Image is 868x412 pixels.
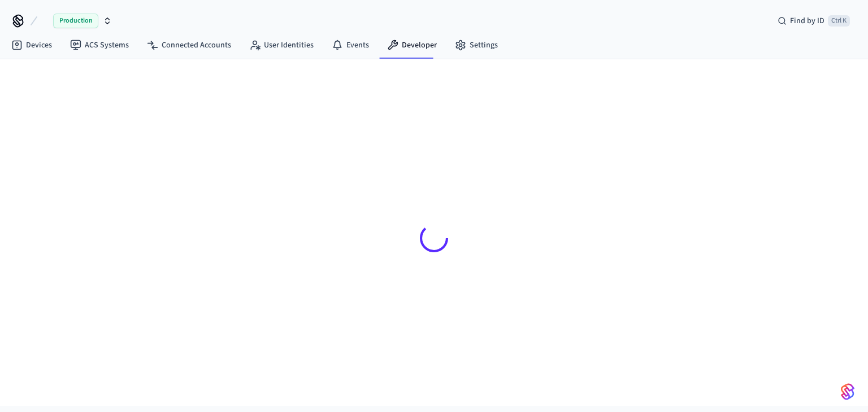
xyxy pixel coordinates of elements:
[53,14,98,28] span: Production
[323,35,378,55] a: Events
[769,11,859,31] div: Find by IDCtrl K
[240,35,323,55] a: User Identities
[446,35,507,55] a: Settings
[828,15,850,27] span: Ctrl K
[790,15,824,27] span: Find by ID
[378,35,446,55] a: Developer
[2,35,61,55] a: Devices
[138,35,240,55] a: Connected Accounts
[61,35,138,55] a: ACS Systems
[841,383,854,401] img: SeamLogoGradient.69752ec5.svg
